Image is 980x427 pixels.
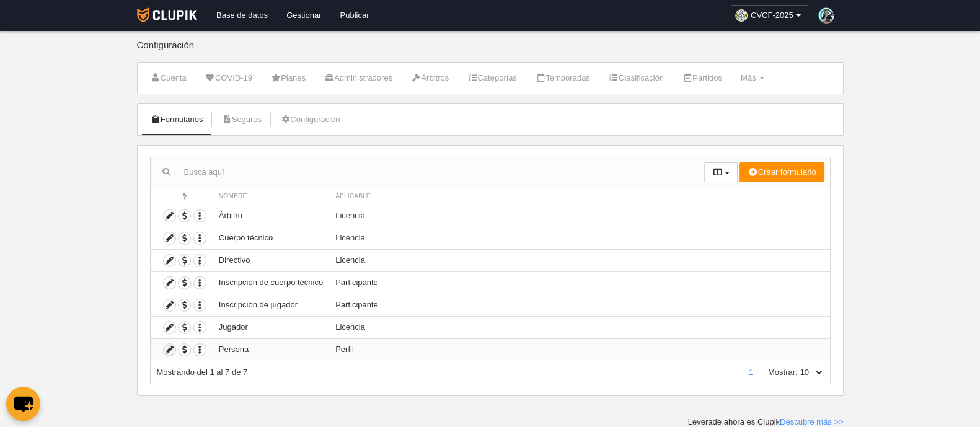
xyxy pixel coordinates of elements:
a: Descubre más >> [780,417,844,426]
a: Categorías [461,69,524,87]
a: Formularios [144,110,210,129]
span: Aplicable [335,193,371,200]
td: Cuerpo técnico [213,227,329,249]
img: Oa8jUFH4tdRj.30x30.jpg [735,9,748,22]
td: Directivo [213,249,329,271]
button: chat-button [6,387,40,421]
a: Más [734,69,771,87]
a: Partidos [676,69,729,87]
td: Persona [213,338,329,361]
a: COVID-19 [198,69,259,87]
a: CVCF-2025 [730,5,809,26]
span: Nombre [219,193,247,200]
label: Mostrar: [756,367,798,378]
a: Cuenta [144,69,193,87]
a: Clasificación [602,69,671,87]
a: Configuración [273,110,347,129]
div: Configuración [137,40,844,62]
td: Árbitro [213,205,329,227]
a: Administradores [317,69,399,87]
a: 1 [746,368,756,377]
a: Seguros [214,110,268,129]
td: Licencia [329,316,829,338]
a: Temporadas [529,69,597,87]
span: Mostrando del 1 al 7 de 7 [157,368,248,377]
td: Participante [329,294,829,316]
td: Participante [329,271,829,294]
td: Inscripción de cuerpo técnico [213,271,329,294]
td: Inscripción de jugador [213,294,329,316]
td: Licencia [329,205,829,227]
img: PaoBqShlDZri.30x30.jpg [818,7,834,24]
span: CVCF-2025 [751,9,793,22]
td: Perfil [329,338,829,361]
img: Clupik [137,7,197,22]
a: Árbitros [404,69,456,87]
a: Planes [264,69,312,87]
td: Jugador [213,316,329,338]
td: Licencia [329,249,829,271]
button: Crear formulario [739,162,824,182]
input: Busca aquí [151,163,704,182]
span: Más [741,73,756,82]
td: Licencia [329,227,829,249]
